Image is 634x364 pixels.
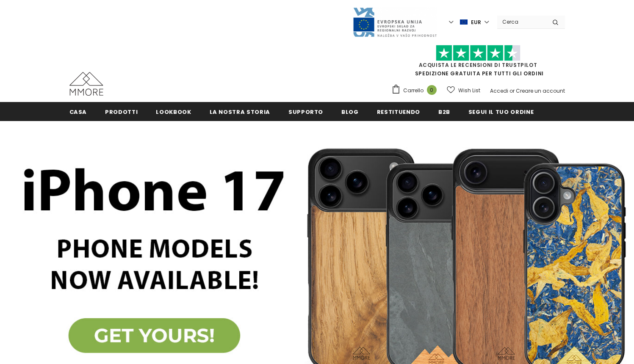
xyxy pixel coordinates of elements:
img: Casi MMORE [69,72,103,96]
a: Acquista le recensioni di TrustPilot [419,61,537,69]
span: supporto [288,108,323,116]
span: Prodotti [105,108,138,116]
span: B2B [438,108,450,116]
span: Restituendo [377,108,420,116]
span: Carrello [403,86,424,95]
a: B2B [438,102,450,121]
span: Wish List [458,86,480,95]
input: Search Site [497,16,546,28]
a: Javni Razpis [352,18,437,25]
span: Segui il tuo ordine [468,108,534,116]
a: Restituendo [377,102,420,121]
span: Casa [69,108,87,116]
a: Creare un account [516,87,565,94]
span: EUR [471,18,481,27]
a: Carrello 0 [391,84,441,97]
span: Blog [341,108,359,116]
img: Fidati di Pilot Stars [436,45,520,61]
img: Javni Razpis [352,7,437,38]
a: Segui il tuo ordine [468,102,534,121]
a: Wish List [447,83,480,98]
a: Prodotti [105,102,138,121]
a: supporto [288,102,323,121]
a: Blog [341,102,359,121]
span: 0 [427,85,437,95]
span: Lookbook [156,108,191,116]
span: SPEDIZIONE GRATUITA PER TUTTI GLI ORDINI [391,49,565,77]
span: La nostra storia [210,108,270,116]
a: Casa [69,102,87,121]
a: La nostra storia [210,102,270,121]
a: Lookbook [156,102,191,121]
span: or [509,87,515,94]
a: Accedi [490,87,508,94]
